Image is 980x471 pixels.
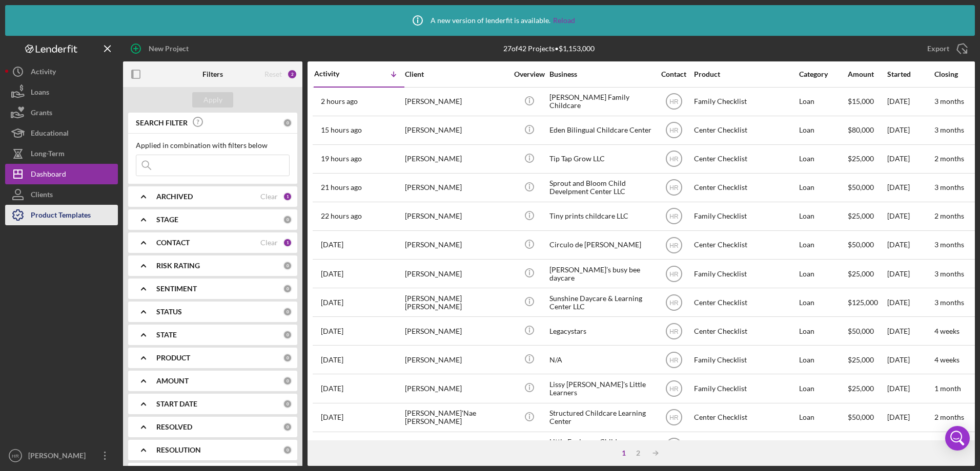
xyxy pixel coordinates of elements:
[549,203,652,230] div: Tiny prints childcare LLC
[503,45,595,53] div: 27 of 42 Projects • $1,153,000
[31,82,49,105] div: Loans
[31,164,66,187] div: Dashboard
[5,123,118,143] button: Educational
[799,117,847,144] div: Loan
[549,145,652,173] div: Tip Tap Grow LLC
[631,449,645,457] div: 2
[694,70,797,78] div: Product
[694,203,797,230] div: Family Checklist
[887,375,933,402] div: [DATE]
[156,262,200,270] b: RISK RATING
[283,284,292,293] div: 0
[669,242,679,249] text: HR
[321,126,362,134] time: 2025-08-13 01:28
[799,88,847,115] div: Loan
[848,260,886,287] div: $25,000
[887,433,933,460] div: [DATE]
[887,145,933,173] div: [DATE]
[799,145,847,173] div: Loan
[405,203,507,230] div: [PERSON_NAME]
[887,88,933,115] div: [DATE]
[694,145,797,173] div: Center Checklist
[934,125,964,134] time: 3 months
[549,70,652,78] div: Business
[549,375,652,402] div: Lissy [PERSON_NAME]'s Little Learners
[405,317,507,345] div: [PERSON_NAME]
[321,298,343,307] time: 2025-08-08 15:42
[405,289,507,316] div: [PERSON_NAME] [PERSON_NAME]
[5,164,118,184] button: Dashboard
[12,453,19,459] text: HR
[549,404,652,431] div: Structured Childcare Learning Center
[321,270,343,278] time: 2025-08-10 04:43
[5,143,118,164] button: Long-Term
[848,145,886,173] div: $25,000
[5,61,118,82] button: Activity
[31,123,69,146] div: Educational
[669,127,679,134] text: HR
[848,88,886,115] div: $15,000
[405,8,575,33] div: A new version of lenderfit is available.
[887,231,933,259] div: [DATE]
[549,289,652,316] div: Sunshine Daycare & Learning Center LLC
[927,38,949,59] div: Export
[694,117,797,144] div: Center Checklist
[31,143,65,166] div: Long-Term
[848,203,886,230] div: $25,000
[799,260,847,287] div: Loan
[321,413,343,421] time: 2025-08-05 18:55
[156,331,177,339] b: STATE
[549,117,652,144] div: Eden Bilingual Childcare Center
[202,70,223,78] b: Filters
[887,289,933,316] div: [DATE]
[934,355,959,364] time: 4 weeks
[405,117,507,144] div: [PERSON_NAME]
[5,205,118,225] a: Product Templates
[321,97,358,105] time: 2025-08-13 14:29
[848,174,886,201] div: $50,000
[848,375,886,402] div: $25,000
[848,117,886,144] div: $80,000
[283,118,292,127] div: 0
[669,414,679,421] text: HR
[934,298,964,307] time: 3 months
[694,375,797,402] div: Family Checklist
[694,433,797,460] div: Center Checklist
[934,269,964,278] time: 3 months
[156,400,197,408] b: START DATE
[283,238,292,247] div: 1
[549,317,652,345] div: Legacystars
[799,203,847,230] div: Loan
[156,192,193,201] b: ARCHIVED
[5,102,118,123] a: Grants
[934,327,959,335] time: 4 weeks
[321,241,343,249] time: 2025-08-11 16:03
[669,156,679,163] text: HR
[405,174,507,201] div: [PERSON_NAME]
[848,433,886,460] div: $5,000
[405,346,507,373] div: [PERSON_NAME]
[549,346,652,373] div: N/A
[694,317,797,345] div: Center Checklist
[405,145,507,173] div: [PERSON_NAME]
[321,212,362,220] time: 2025-08-12 18:34
[669,328,679,335] text: HR
[5,184,118,205] a: Clients
[549,433,652,460] div: Little Explorers Childcare Center
[887,70,933,78] div: Started
[283,353,292,362] div: 0
[799,70,847,78] div: Category
[694,260,797,287] div: Family Checklist
[283,330,292,339] div: 0
[887,174,933,201] div: [DATE]
[799,433,847,460] div: Loan
[669,356,679,363] text: HR
[694,346,797,373] div: Family Checklist
[549,231,652,259] div: Circulo de [PERSON_NAME]
[934,183,964,191] time: 3 months
[149,38,189,59] div: New Project
[156,216,178,224] b: STAGE
[31,184,53,207] div: Clients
